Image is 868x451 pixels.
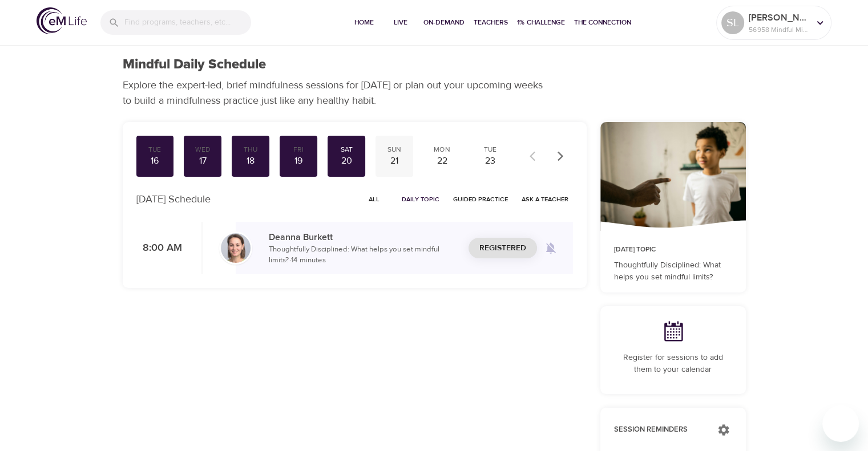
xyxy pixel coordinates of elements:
[517,190,573,208] button: Ask a Teacher
[141,155,169,168] div: 16
[522,194,568,205] span: Ask a Teacher
[537,234,564,262] span: Remind me when a class goes live every Saturday at 8:00 AM
[380,155,409,168] div: 21
[188,145,217,155] div: Wed
[141,145,169,155] div: Tue
[614,245,732,255] p: [DATE] Topic
[221,233,251,263] img: Deanna_Burkett-min.jpg
[361,194,388,205] span: All
[479,241,526,255] span: Registered
[236,145,265,155] div: Thu
[749,11,809,25] p: [PERSON_NAME]
[449,190,512,208] button: Guided Practice
[269,230,459,244] p: Deanna Burkett
[380,145,409,155] div: Sun
[269,244,459,266] p: Thoughtfully Disciplined: What helps you set mindful limits? · 14 minutes
[428,155,457,168] div: 22
[188,155,217,168] div: 17
[123,56,266,73] h1: Mindful Daily Schedule
[356,190,393,208] button: All
[469,238,537,259] button: Registered
[474,17,508,29] span: Teachers
[428,145,457,155] div: Mon
[236,155,265,168] div: 18
[614,259,732,283] p: Thoughtfully Disciplined: What helps you set mindful limits?
[423,17,465,29] span: On-Demand
[332,145,361,155] div: Sat
[453,194,508,205] span: Guided Practice
[284,155,313,168] div: 19
[136,192,211,207] p: [DATE] Schedule
[123,78,551,108] p: Explore the expert-led, brief mindfulness sessions for [DATE] or plan out your upcoming weeks to ...
[574,17,631,29] span: The Connection
[476,155,504,168] div: 23
[350,17,378,29] span: Home
[397,190,444,208] button: Daily Topic
[476,145,504,155] div: Tue
[721,11,744,34] div: SL
[614,424,706,436] p: Session Reminders
[136,241,182,256] p: 8:00 AM
[387,17,414,29] span: Live
[402,194,439,205] span: Daily Topic
[749,25,809,35] p: 56958 Mindful Minutes
[822,405,859,442] iframe: Button to launch messaging window
[37,7,87,34] img: logo
[614,352,732,376] p: Register for sessions to add them to your calendar
[284,145,313,155] div: Fri
[124,10,251,35] input: Find programs, teachers, etc...
[517,17,565,29] span: 1% Challenge
[332,155,361,168] div: 20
